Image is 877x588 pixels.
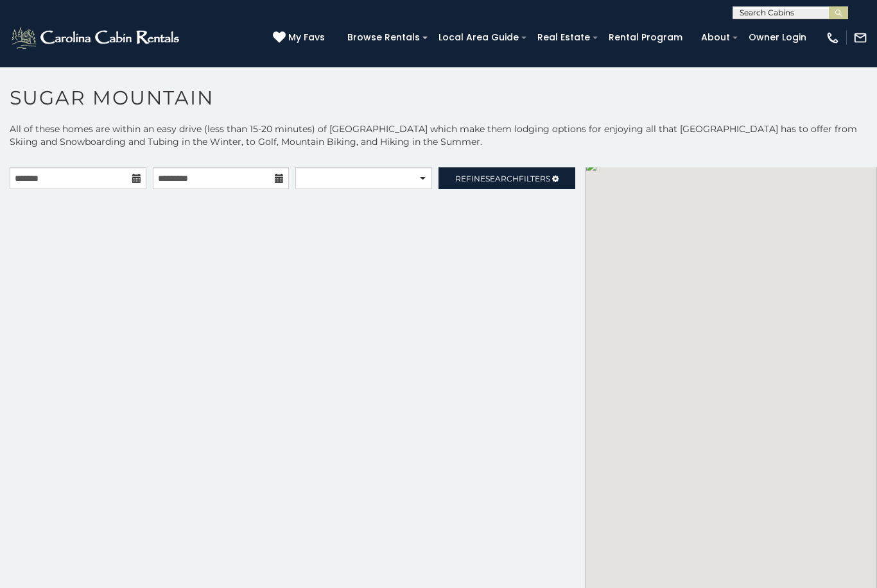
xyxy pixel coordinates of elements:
[695,28,736,47] a: About
[10,25,183,51] img: White-1-2.png
[432,28,525,47] a: Local Area Guide
[826,31,840,45] img: phone-regular-white.png
[531,28,596,47] a: Real Estate
[341,28,426,47] a: Browse Rentals
[273,31,328,45] a: My Favs
[853,31,867,45] img: mail-regular-white.png
[455,174,550,183] span: Refine Filters
[288,31,325,44] span: My Favs
[742,28,813,47] a: Owner Login
[485,174,519,183] span: Search
[602,28,689,47] a: Rental Program
[438,167,575,189] a: RefineSearchFilters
